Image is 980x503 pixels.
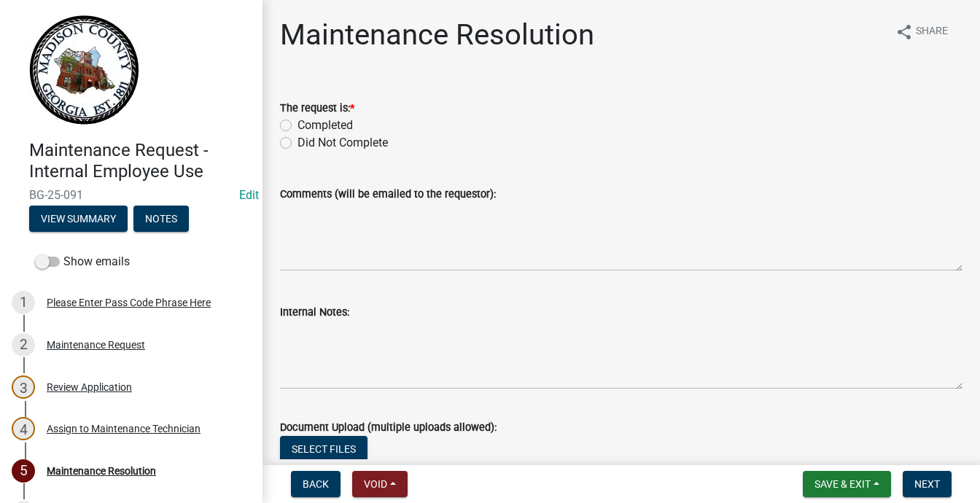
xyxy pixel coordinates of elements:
div: Assign to Maintenance Technician [47,424,201,434]
button: View Summary [29,206,128,232]
button: Void [352,471,408,497]
button: Back [291,471,341,497]
label: Document Upload (multiple uploads allowed): [280,423,497,433]
span: Share [916,23,948,41]
label: Show emails [35,253,130,270]
span: Back [303,478,329,490]
div: 4 [12,417,35,440]
wm-modal-confirm: Edit Application Number [239,188,259,202]
a: Edit [239,188,259,202]
div: 2 [12,333,35,356]
h4: Maintenance Request - Internal Employee Use [29,140,251,182]
label: The request is: [280,104,354,114]
div: 5 [12,459,35,483]
span: BG-25-091 [29,188,233,202]
span: Save & Exit [814,478,871,490]
div: Please Enter Pass Code Phrase Here [47,297,211,308]
wm-modal-confirm: Summary [29,214,128,225]
wm-modal-confirm: Notes [133,214,189,225]
i: share [895,23,913,41]
button: Notes [133,206,189,232]
div: 1 [12,291,35,314]
label: Completed [297,117,353,134]
label: Comments (will be emailed to the requestor): [280,190,496,200]
div: Review Application [47,382,132,392]
button: Select files [280,436,367,462]
label: Internal Notes: [280,308,349,318]
div: Maintenance Resolution [47,466,156,476]
h1: Maintenance Resolution [280,17,594,52]
img: Madison County, Georgia [29,15,139,125]
label: Did Not Complete [297,134,388,152]
span: Void [364,478,387,490]
button: shareShare [884,17,960,46]
span: Next [914,478,940,490]
div: 3 [12,375,35,399]
button: Save & Exit [803,471,891,497]
div: Maintenance Request [47,340,145,350]
button: Next [903,471,952,497]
